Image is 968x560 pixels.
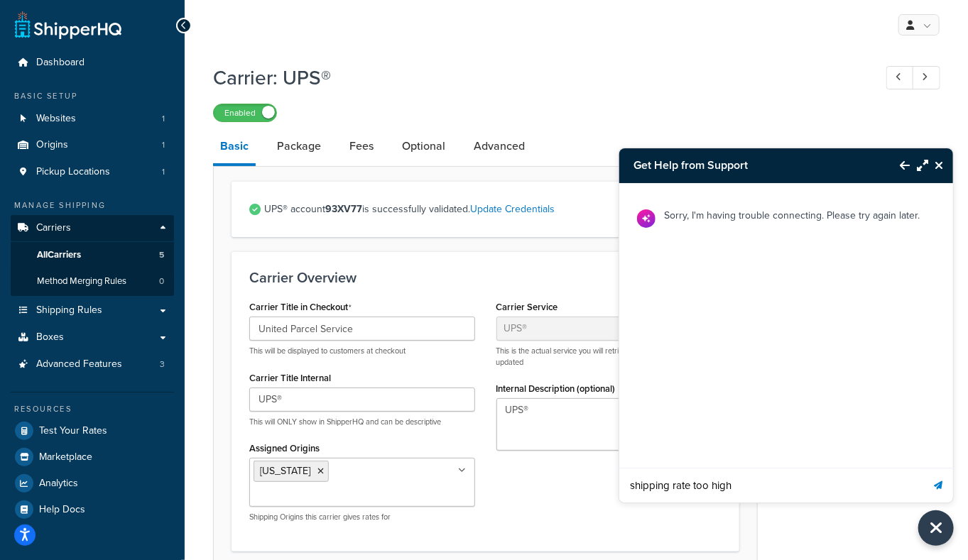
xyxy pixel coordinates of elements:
li: Websites [11,106,174,132]
span: [US_STATE] [260,463,310,478]
label: Carrier Service [496,302,558,312]
label: Assigned Origins [249,443,320,454]
p: Shipping Origins this carrier gives rates for [249,512,475,522]
span: Boxes [36,331,64,344]
label: Carrier Title in Checkout [249,302,352,313]
span: Carriers [36,222,71,234]
a: Origins1 [11,132,174,158]
button: Close Resource Center [918,510,954,546]
span: Help Docs [39,504,85,516]
a: Dashboard [11,50,174,76]
a: Marketplace [11,444,174,470]
a: Package [270,129,328,163]
span: Shipping Rules [36,304,102,317]
h3: Get Help from Support [619,148,886,182]
li: Pickup Locations [11,159,174,185]
span: Origins [36,139,68,151]
span: Test Your Rates [39,425,107,437]
span: Analytics [39,478,78,490]
a: Websites1 [11,106,174,132]
button: Maximize Resource Center [910,149,928,182]
div: Basic Setup [11,90,174,102]
div: Manage Shipping [11,199,174,212]
span: 3 [160,358,165,370]
strong: 93XV77 [325,202,362,216]
li: Method Merging Rules [11,268,174,295]
a: Help Docs [11,497,174,522]
input: Ask a question [619,468,922,503]
h1: Carrier: UPS® [213,64,860,92]
a: Carriers [11,215,174,241]
a: Pickup Locations1 [11,159,174,185]
h3: Carrier Overview [249,270,722,285]
img: Bot Avatar [637,209,656,228]
span: Advanced Features [36,358,122,370]
a: Advanced [467,129,532,163]
p: This is the actual service you will retrieve rates from and can not be updated [496,346,722,368]
a: AllCarriers5 [11,242,174,268]
textarea: UPS® [496,398,722,451]
li: Advanced Features [11,351,174,378]
span: 1 [162,113,165,125]
button: Close Resource Center [928,157,953,174]
span: Marketplace [39,451,92,463]
label: Carrier Title Internal [249,373,331,383]
span: Pickup Locations [36,166,110,178]
button: Back to Resource Center [886,149,910,182]
li: Origins [11,132,174,158]
a: Basic [213,129,256,166]
span: Dashboard [36,57,85,69]
span: 1 [162,166,165,178]
span: 5 [159,249,164,261]
a: Test Your Rates [11,418,174,444]
span: UPS® account is successfully validated. [264,199,722,219]
li: Carriers [11,215,174,296]
button: Send message [923,468,953,503]
p: This will ONLY show in ShipperHQ and can be descriptive [249,417,475,427]
span: 1 [162,139,165,151]
div: Resources [11,403,174,415]
a: Next Record [913,66,940,89]
a: Optional [395,129,452,163]
span: Method Merging Rules [37,275,126,287]
span: 0 [159,275,164,287]
label: Enabled [214,104,276,121]
a: Advanced Features3 [11,351,174,378]
span: Websites [36,113,76,125]
a: Update Credentials [470,202,555,216]
a: Shipping Rules [11,297,174,324]
p: This will be displayed to customers at checkout [249,346,475,356]
a: Analytics [11,471,174,496]
a: Method Merging Rules0 [11,268,174,295]
label: Internal Description (optional) [496,383,616,394]
a: Boxes [11,324,174,351]
a: Fees [342,129,381,163]
span: All Carriers [37,249,81,261]
p: Sorry, I'm having trouble connecting. Please try again later. [664,207,920,224]
a: Previous Record [886,66,914,89]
